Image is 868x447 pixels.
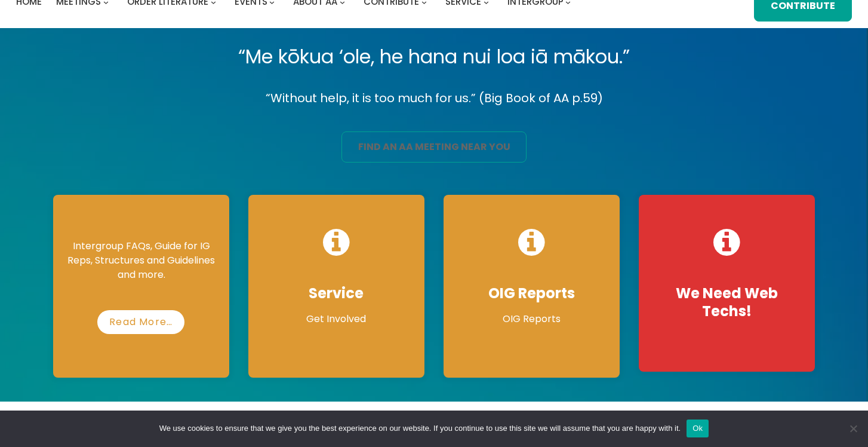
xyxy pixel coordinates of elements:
[159,422,681,434] span: We use cookies to ensure that we give you the best experience on our website. If you continue to ...
[44,88,825,109] p: “Without help, it is too much for us.” (Big Book of AA p.59)
[44,40,825,74] p: “Me kōkua ‘ole, he hana nui loa iā mākou.”
[341,131,527,163] a: find an aa meeting near you
[260,284,413,302] h4: Service
[455,312,608,326] p: OIG Reports
[65,239,217,282] p: Intergroup FAQs, Guide for IG Reps, Structures and Guidelines and more.
[651,284,803,320] h4: We Need Web Techs!
[260,312,413,326] p: Get Involved
[455,284,608,302] h4: OIG Reports
[97,310,184,334] a: Read More…
[687,420,709,437] button: Ok
[847,422,859,434] span: No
